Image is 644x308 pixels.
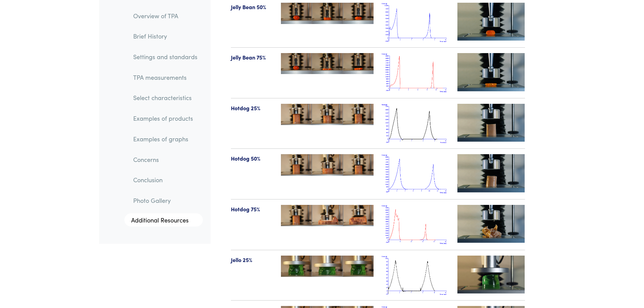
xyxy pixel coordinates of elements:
img: jellybean-videotn-50.jpg [457,3,525,41]
a: TPA measurements [128,70,203,85]
img: jello-videotn-25.jpg [457,256,525,293]
img: hotdog_tpa_50.png [382,154,449,194]
a: Conclusion [128,172,203,188]
p: Jelly Bean 75% [231,53,273,62]
img: hotdog-videotn-75.jpg [457,205,525,243]
p: Jelly Bean 50% [231,3,273,11]
img: hotdog-videotn-25.jpg [457,104,525,142]
a: Photo Gallery [128,193,203,208]
p: Hotdog 50% [231,154,273,163]
img: hotdog-videotn-50.jpg [457,154,525,192]
a: Select characteristics [128,90,203,106]
a: Overview of TPA [128,8,203,24]
p: Hotdog 25% [231,104,273,113]
img: jellybean_tpa_50.png [382,3,449,42]
a: Settings and standards [128,49,203,65]
img: hotdog-50-123-tpa.jpg [281,154,374,176]
img: jellybean_tpa_75.png [382,53,449,93]
img: hotdog_tpa_25.png [382,104,449,143]
img: jellybean-videotn-75.jpg [457,53,525,91]
a: Examples of products [128,111,203,126]
a: Additional Resources [124,213,203,227]
img: jellybean-75-123-tpa.jpg [281,53,374,74]
p: Hotdog 75% [231,205,273,214]
a: Examples of graphs [128,131,203,147]
img: jello_tpa_25.png [382,256,449,295]
img: hotdog-25-123-tpa.jpg [281,104,374,125]
img: hotdog-75-123-tpa.jpg [281,205,374,226]
a: Brief History [128,29,203,44]
p: Jello 25% [231,256,273,264]
img: jello-25-123-tpa.jpg [281,256,374,277]
img: jellybean-50-123-tpa.jpg [281,3,374,24]
a: Concerns [128,152,203,167]
img: hotdog_tpa_75.png [382,205,449,244]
